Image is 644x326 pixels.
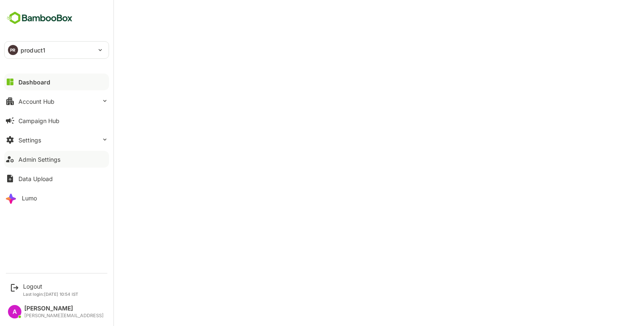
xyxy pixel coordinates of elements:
div: Dashboard [18,79,50,86]
div: Account Hub [18,98,55,105]
p: Last login: [DATE] 10:54 IST [23,292,78,297]
img: BambooboxFullLogoMark.5f36c76dfaba33ec1ec1367b70bb1252.svg [4,10,75,26]
button: Account Hub [4,93,109,110]
button: Data Upload [4,170,109,187]
div: PRproduct1 [5,42,109,58]
div: [PERSON_NAME][EMAIL_ADDRESS] [24,313,104,318]
div: Campaign Hub [18,117,60,124]
div: Settings [18,137,41,144]
div: Admin Settings [18,156,60,163]
div: Logout [23,283,78,290]
button: Lumo [4,189,109,206]
button: Settings [4,131,109,148]
p: product1 [21,46,45,55]
div: PR [8,45,18,55]
div: A [8,305,21,318]
button: Campaign Hub [4,112,109,129]
div: Lumo [22,195,37,202]
div: [PERSON_NAME] [24,305,104,312]
button: Dashboard [4,74,109,90]
div: Data Upload [18,175,53,182]
button: Admin Settings [4,151,109,168]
